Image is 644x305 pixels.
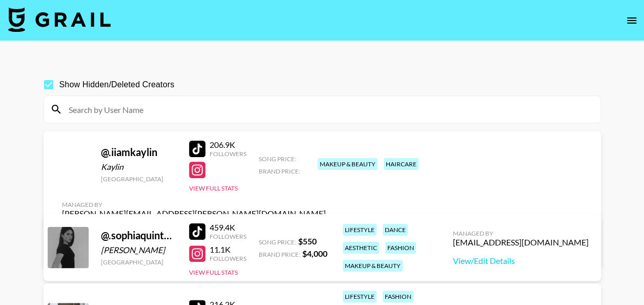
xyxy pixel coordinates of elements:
button: View Full Stats [189,269,238,276]
div: aesthetic [343,242,379,254]
div: haircare [384,158,419,170]
span: Brand Price: [259,251,300,258]
div: dance [383,224,408,236]
div: @ .iiamkaylin [101,146,177,159]
span: Brand Price: [259,167,300,175]
div: [PERSON_NAME] [101,245,177,255]
div: [GEOGRAPHIC_DATA] [101,258,177,266]
div: Followers [210,233,246,240]
div: makeup & beauty [318,158,378,170]
span: Song Price: [259,155,296,163]
div: lifestyle [343,291,377,302]
div: fashion [385,242,416,254]
strong: $ 4,000 [302,249,327,258]
button: View Full Stats [189,184,238,192]
span: Song Price: [259,238,296,246]
div: Followers [210,255,246,262]
div: [PERSON_NAME][EMAIL_ADDRESS][PERSON_NAME][DOMAIN_NAME] [62,208,326,219]
div: @ .sophiaquintero [101,229,177,242]
button: open drawer [621,10,642,31]
div: lifestyle [343,224,377,236]
div: Followers [210,150,246,158]
div: [GEOGRAPHIC_DATA] [101,175,177,183]
div: Managed By [62,201,326,208]
img: Grail Talent [8,7,111,32]
div: 459.4K [210,222,246,233]
div: 11.1K [210,244,246,255]
a: View/Edit Details [453,256,589,266]
div: Kaylin [101,162,177,172]
div: Managed By [453,230,589,237]
div: 206.9K [210,140,246,150]
div: [EMAIL_ADDRESS][DOMAIN_NAME] [453,237,589,247]
div: fashion [383,291,413,302]
input: Search by User Name [63,101,594,118]
div: makeup & beauty [343,260,403,272]
span: Show Hidden/Deleted Creators [59,79,175,91]
strong: $ 550 [298,236,317,246]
